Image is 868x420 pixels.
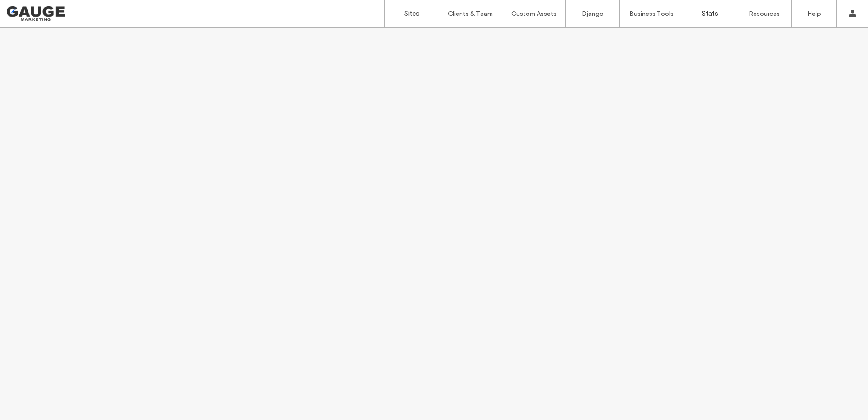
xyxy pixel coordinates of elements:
label: Help [807,10,821,18]
label: Business Tools [629,10,674,18]
label: Resources [749,10,780,18]
label: Sites [404,9,420,18]
label: Django [582,10,604,18]
label: Custom Assets [511,10,557,18]
label: Stats [702,9,718,18]
label: Clients & Team [448,10,493,18]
